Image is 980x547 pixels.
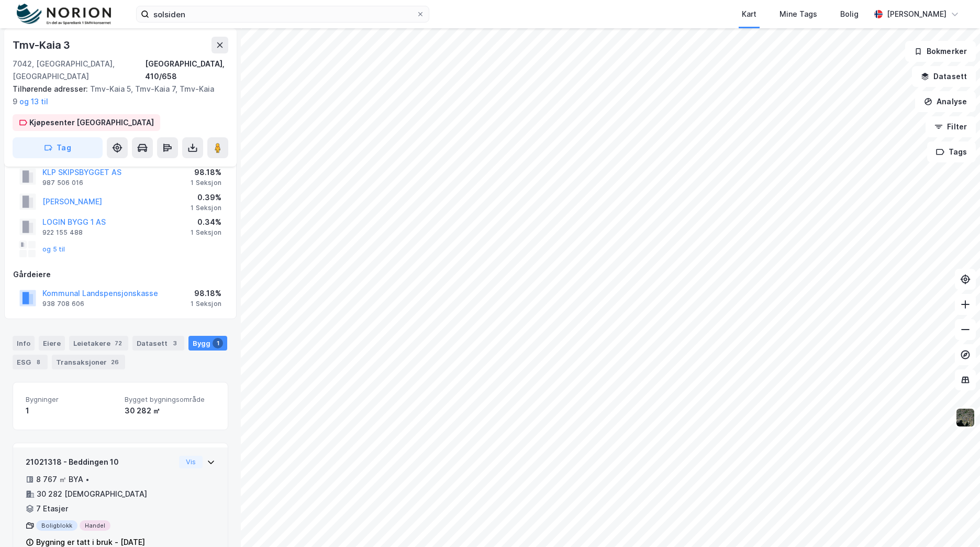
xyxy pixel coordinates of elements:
div: 72 [113,338,124,348]
div: 922 155 488 [42,228,83,237]
div: [PERSON_NAME] [887,8,946,20]
span: Bygget bygningsområde [125,395,215,404]
div: 0.39% [191,191,221,204]
div: 1 [213,338,223,348]
span: Bygninger [26,395,116,404]
div: 987 506 016 [42,179,83,187]
div: 1 Seksjon [191,300,221,308]
div: 1 [26,404,116,417]
div: Kontrollprogram for chat [928,497,980,547]
button: Tags [927,141,976,162]
button: Vis [179,456,203,468]
div: 1 Seksjon [191,204,221,212]
iframe: Chat Widget [928,497,980,547]
div: 3 [170,338,180,348]
button: Bokmerker [905,41,976,62]
div: • [85,475,90,484]
div: [GEOGRAPHIC_DATA], 410/658 [145,58,228,83]
div: 1 Seksjon [191,179,221,187]
div: Info [13,336,35,351]
div: Gårdeiere [13,268,228,281]
div: Kjøpesenter [GEOGRAPHIC_DATA] [29,116,154,129]
img: 9k= [955,408,975,428]
div: 938 708 606 [42,300,84,308]
div: Kart [742,8,756,20]
span: Tilhørende adresser: [13,84,90,93]
div: 7042, [GEOGRAPHIC_DATA], [GEOGRAPHIC_DATA] [13,58,145,83]
div: Eiere [39,336,65,351]
div: 21021318 - Beddingen 10 [26,456,175,468]
img: norion-logo.80e7a08dc31c2e691866.png [17,4,111,25]
button: Filter [926,116,976,137]
div: 98.18% [191,166,221,179]
div: Bolig [840,8,859,20]
div: Datasett [132,336,184,351]
div: 0.34% [191,216,221,228]
div: Leietakere [69,336,128,351]
div: 7 Etasjer [36,502,68,515]
input: Søk på adresse, matrikkel, gårdeiere, leietakere eller personer [149,6,416,22]
div: Tmv-Kaia 3 [13,37,72,53]
button: Datasett [912,66,976,87]
div: 8 767 ㎡ BYA [36,473,83,486]
div: ESG [13,355,48,369]
div: Tmv-Kaia 5, Tmv-Kaia 7, Tmv-Kaia 9 [13,83,220,108]
div: 98.18% [191,287,221,300]
div: 30 282 [DEMOGRAPHIC_DATA] [37,488,147,500]
button: Analyse [915,91,976,112]
div: 1 Seksjon [191,228,221,237]
div: Transaksjoner [52,355,125,369]
div: 26 [109,357,121,367]
button: Tag [13,137,103,158]
div: 8 [33,357,43,367]
div: 30 282 ㎡ [125,404,215,417]
div: Bygg [188,336,227,351]
div: Mine Tags [779,8,817,20]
